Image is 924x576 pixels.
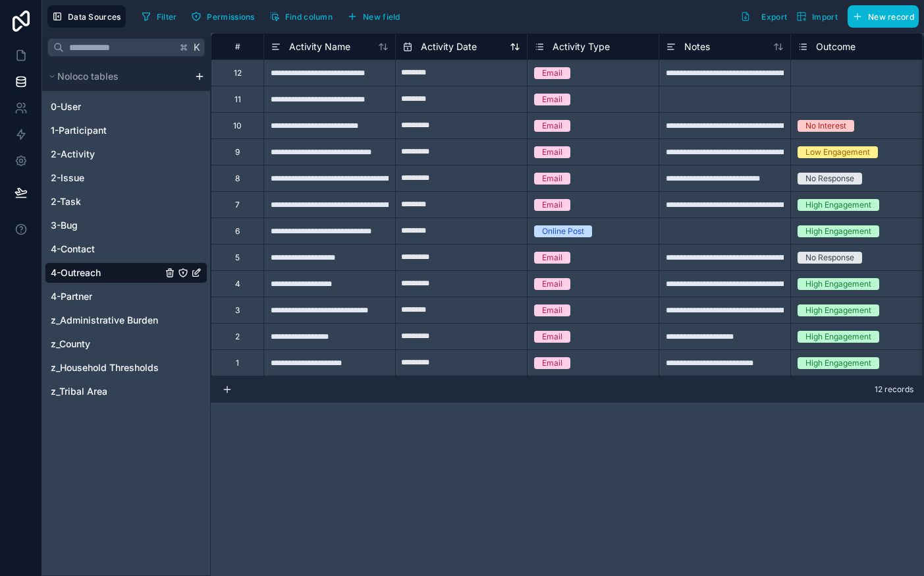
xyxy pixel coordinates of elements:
[234,68,242,78] div: 12
[805,278,871,290] div: High Engagement
[235,331,240,342] div: 2
[542,67,562,79] div: Email
[805,225,871,237] div: High Engagement
[186,7,264,26] a: Permissions
[235,200,240,210] div: 7
[805,252,854,264] div: No Response
[805,146,870,158] div: Low Engagement
[234,94,241,105] div: 11
[68,12,121,22] span: Data Sources
[848,5,919,28] button: New record
[868,12,914,22] span: New record
[736,5,792,28] button: Export
[805,331,871,343] div: High Engagement
[421,40,477,53] span: Activity Date
[761,12,787,22] span: Export
[842,5,919,28] a: New record
[186,7,259,26] button: Permissions
[542,146,562,158] div: Email
[235,252,240,263] div: 5
[235,305,240,316] div: 3
[47,5,126,28] button: Data Sources
[542,120,562,132] div: Email
[236,358,239,368] div: 1
[805,357,871,369] div: High Engagement
[542,199,562,211] div: Email
[157,12,177,22] span: Filter
[285,12,333,22] span: Find column
[207,12,254,22] span: Permissions
[542,225,584,237] div: Online Post
[235,173,240,184] div: 8
[542,278,562,290] div: Email
[363,12,400,22] span: New field
[875,384,913,395] span: 12 records
[805,173,854,185] div: No Response
[805,304,871,316] div: High Engagement
[812,12,838,22] span: Import
[542,173,562,185] div: Email
[235,147,240,158] div: 9
[542,304,562,316] div: Email
[553,40,610,53] span: Activity Type
[684,40,710,53] span: Notes
[235,226,240,237] div: 6
[233,121,242,131] div: 10
[289,40,350,53] span: Activity Name
[816,40,856,53] span: Outcome
[805,199,871,211] div: High Engagement
[192,43,202,52] span: K
[342,7,405,26] button: New field
[542,357,562,369] div: Email
[221,42,254,51] div: #
[792,5,842,28] button: Import
[542,94,562,105] div: Email
[542,252,562,264] div: Email
[265,7,337,26] button: Find column
[136,7,182,26] button: Filter
[542,331,562,343] div: Email
[235,279,240,289] div: 4
[805,120,846,132] div: No Interest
